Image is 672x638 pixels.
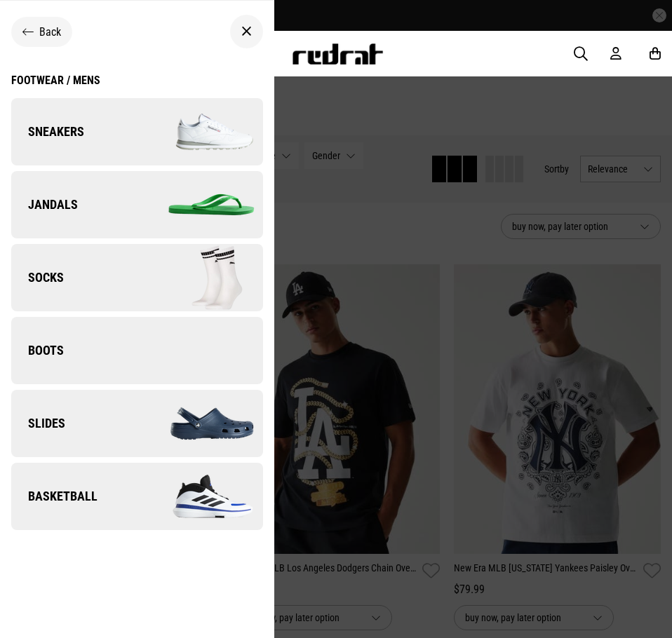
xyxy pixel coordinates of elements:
[11,171,263,238] a: Jandals Jandals
[137,388,262,459] img: Slides
[11,269,64,286] span: Socks
[137,97,262,167] img: Sneakers
[137,461,262,531] img: Basketball
[11,244,263,311] a: Socks Socks
[11,415,65,432] span: Slides
[137,315,262,386] img: Boots
[11,390,263,457] a: Slides Slides
[11,196,78,213] span: Jandals
[11,6,53,48] button: Open LiveChat chat widget
[39,25,61,39] span: Back
[137,170,262,240] img: Jandals
[11,317,263,384] a: Boots Boots
[11,123,84,140] span: Sneakers
[291,43,384,65] img: Redrat logo
[11,98,263,165] a: Sneakers Sneakers
[11,488,98,505] span: Basketball
[11,74,100,87] div: Footwear / Mens
[11,74,100,98] a: Footwear / Mens
[137,243,262,313] img: Socks
[11,463,263,530] a: Basketball Basketball
[11,342,64,359] span: Boots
